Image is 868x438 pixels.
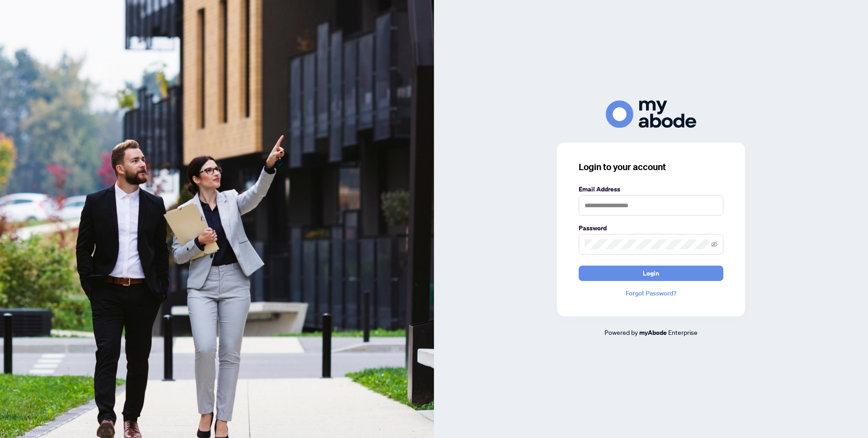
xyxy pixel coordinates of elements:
button: Login [579,266,723,281]
span: Powered by [604,328,638,336]
h3: Login to your account [579,161,723,173]
img: ma-logo [606,100,696,128]
span: Login [643,266,659,281]
a: myAbode [639,328,667,338]
label: Password [579,223,723,233]
span: eye-invisible [711,241,717,248]
span: Enterprise [668,328,698,336]
label: Email Address [579,184,723,194]
a: Forgot Password? [579,288,723,298]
